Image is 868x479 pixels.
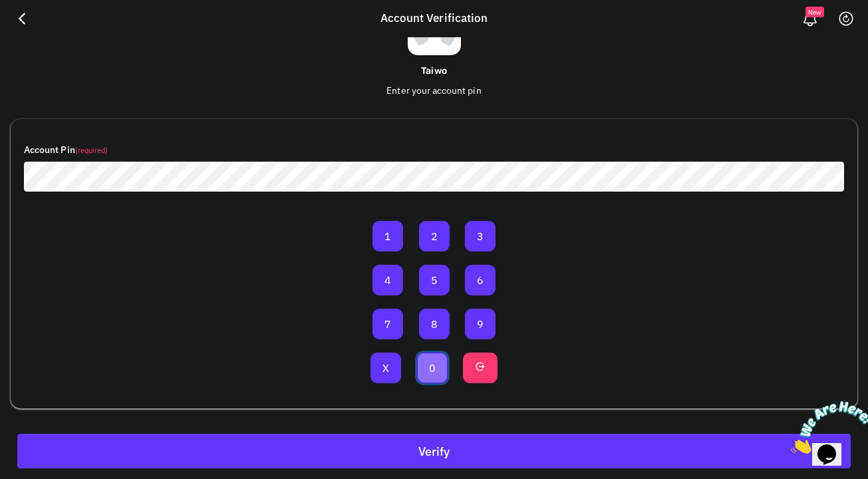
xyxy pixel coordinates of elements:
button: 4 [372,265,403,295]
button: 9 [465,309,496,339]
button: 0 [417,353,448,383]
iframe: chat widget [786,396,868,459]
h6: Taiwo [11,66,857,77]
img: Chat attention grabber [5,5,88,58]
span: New [805,7,824,17]
button: 6 [465,265,496,295]
label: Account Pin [24,143,108,157]
button: 2 [419,221,450,251]
button: 7 [372,309,403,339]
div: Account Verification [374,10,494,27]
button: 5 [419,265,450,295]
small: (required) [75,146,108,155]
button: 3 [465,221,496,251]
button: 8 [419,309,450,339]
button: Verify [17,434,851,468]
button: X [370,353,401,383]
span: Enter your account pin [386,84,481,96]
button: 1 [372,221,403,251]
